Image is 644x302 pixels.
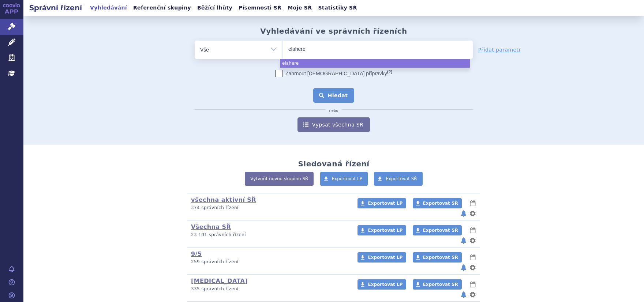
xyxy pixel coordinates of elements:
[413,279,462,290] a: Exportovat SŘ
[413,198,462,208] a: Exportovat SŘ
[236,3,284,13] a: Písemnosti SŘ
[423,201,458,206] span: Exportovat SŘ
[469,290,476,299] button: nastavení
[469,236,476,245] button: nastavení
[88,3,129,13] a: Vyhledávání
[423,282,458,287] span: Exportovat SŘ
[413,252,462,263] a: Exportovat SŘ
[460,209,467,218] button: notifikace
[23,3,88,13] h2: Správní řízení
[191,259,348,265] p: 259 správních řízení
[298,159,369,168] h2: Sledovaná řízení
[280,59,470,68] li: elahere
[297,117,370,132] a: Vypsat všechna SŘ
[191,232,348,238] p: 23 101 správních řízení
[191,205,348,211] p: 374 správních řízení
[357,225,406,235] a: Exportovat LP
[313,88,355,103] button: Hledat
[374,172,423,186] a: Exportovat SŘ
[326,109,342,113] i: nebo
[469,280,476,289] button: lhůty
[423,255,458,260] span: Exportovat SŘ
[245,172,314,186] a: Vytvořit novou skupinu SŘ
[469,253,476,262] button: lhůty
[469,226,476,235] button: lhůty
[423,228,458,233] span: Exportovat SŘ
[478,46,521,53] a: Přidat parametr
[460,236,467,245] button: notifikace
[191,278,248,284] a: [MEDICAL_DATA]
[469,199,476,208] button: lhůty
[275,70,392,77] label: Zahrnout [DEMOGRAPHIC_DATA] přípravky
[357,252,406,263] a: Exportovat LP
[131,3,193,13] a: Referenční skupiny
[460,263,467,272] button: notifikace
[368,228,402,233] span: Exportovat LP
[191,286,348,292] p: 335 správních řízení
[191,223,231,230] a: Všechna SŘ
[285,3,314,13] a: Moje SŘ
[260,27,407,35] h2: Vyhledávání ve správních řízeních
[413,225,462,235] a: Exportovat SŘ
[460,290,467,299] button: notifikace
[195,3,235,13] a: Běžící lhůty
[386,176,417,181] span: Exportovat SŘ
[469,263,476,272] button: nastavení
[332,176,363,181] span: Exportovat LP
[191,196,256,203] a: všechna aktivní SŘ
[191,250,202,257] a: 9/5
[368,255,402,260] span: Exportovat LP
[357,279,406,290] a: Exportovat LP
[357,198,406,208] a: Exportovat LP
[387,69,392,74] abbr: (?)
[469,209,476,218] button: nastavení
[316,3,359,13] a: Statistiky SŘ
[368,201,402,206] span: Exportovat LP
[368,282,402,287] span: Exportovat LP
[320,172,368,186] a: Exportovat LP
